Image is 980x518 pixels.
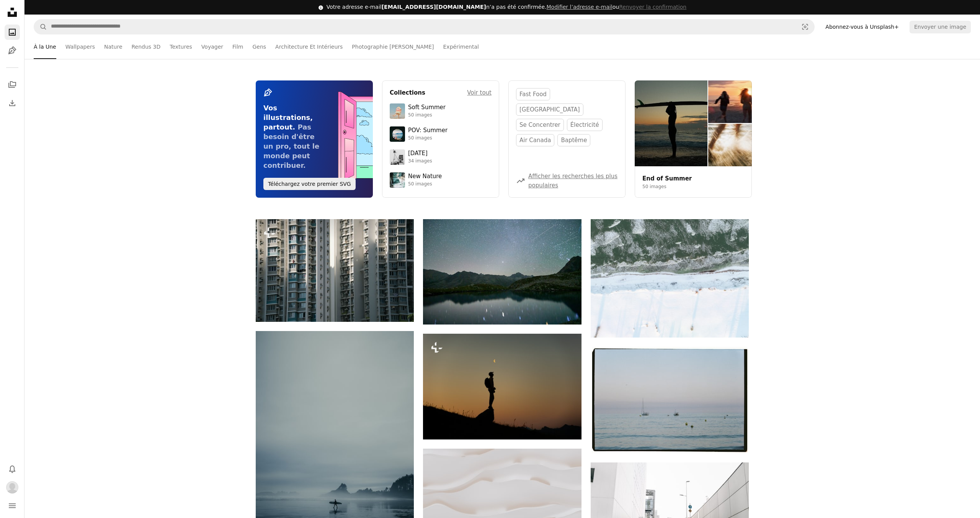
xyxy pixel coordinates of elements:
[390,88,425,97] h4: Collections
[5,77,20,92] a: Collections
[390,126,492,142] a: POV: Summer50 images
[423,383,581,390] a: Silhouette d’un randonneur regardant la lune au coucher du soleil.
[65,34,95,59] a: Wallpapers
[201,34,223,59] a: Voyager
[408,173,442,180] div: New Nature
[390,172,492,188] a: New Nature50 images
[408,150,432,157] div: [DATE]
[796,20,814,34] button: Recherche de visuels
[5,5,20,21] a: Accueil — Unsplash
[263,123,319,169] span: Pas besoin d'être un pro, tout le monde peut contribuer.
[528,173,617,189] a: Afficher les recherches les plus populaires
[642,175,692,182] a: End of Summer
[256,267,414,274] a: De grands immeubles d’appartements avec de nombreuses fenêtres et balcons.
[591,347,749,453] img: Deux voiliers sur l’eau calme de l’océan au crépuscule
[467,88,492,97] a: Voir tout
[443,34,479,59] a: Expérimental
[390,149,492,165] a: [DATE]34 images
[232,34,243,59] a: Film
[591,397,749,403] a: Deux voiliers sur l’eau calme de l’océan au crépuscule
[390,172,405,188] img: premium_photo-1755037089989-422ee333aef9
[408,112,446,118] div: 50 images
[591,219,749,338] img: Paysage enneigé avec de l’eau gelée
[390,103,405,119] img: premium_photo-1749544311043-3a6a0c8d54af
[34,20,47,34] button: Rechercher sur Unsplash
[263,104,313,131] span: Vos illustrations, partout.
[408,158,432,164] div: 34 images
[591,275,749,282] a: Paysage enneigé avec de l’eau gelée
[252,34,266,59] a: Gens
[5,95,20,111] a: Historique de téléchargement
[256,219,414,322] img: De grands immeubles d’appartements avec de nombreuses fenêtres et balcons.
[5,461,20,477] button: Notifications
[132,34,161,59] a: Rendus 3D
[821,21,903,33] a: Abonnez-vous à Unsplash+
[6,481,18,493] img: Avatar de l’utilisateur Danika Lebo
[5,498,20,513] button: Menu
[390,149,405,165] img: photo-1682590564399-95f0109652fe
[516,103,583,116] a: [GEOGRAPHIC_DATA]
[5,43,20,58] a: Illustrations
[382,4,486,10] span: [EMAIL_ADDRESS][DOMAIN_NAME]
[408,135,448,141] div: 50 images
[619,3,686,11] button: Renvoyer la confirmation
[547,4,687,10] span: ou
[910,21,971,33] button: Envoyer une image
[408,127,448,134] div: POV: Summer
[408,181,442,187] div: 50 images
[5,480,20,495] button: Profil
[423,219,581,325] img: Ciel nocturne étoilé au-dessus d’un lac de montagne calme
[408,104,446,111] div: Soft Summer
[423,334,581,439] img: Silhouette d’un randonneur regardant la lune au coucher du soleil.
[275,34,343,59] a: Architecture Et Intérieurs
[423,498,581,505] a: Fond ondulé blanc abstrait avec des ombres douces
[390,126,405,142] img: premium_photo-1753820185677-ab78a372b033
[567,119,603,131] a: électricité
[547,4,612,10] a: Modifier l’adresse e-mail
[5,25,20,40] a: Photos
[516,88,550,100] a: Fast food
[390,103,492,119] a: Soft Summer50 images
[516,119,564,131] a: se concentrer
[104,34,122,59] a: Nature
[557,134,590,146] a: baptême
[352,34,434,59] a: Photographie [PERSON_NAME]
[170,34,192,59] a: Textures
[263,178,356,190] button: Téléchargez votre premier SVG
[256,446,414,453] a: Surfeur marchant sur une plage brumeuse avec planche de surf
[34,19,815,34] form: Rechercher des visuels sur tout le site
[516,134,554,146] a: Air Canada
[327,3,686,11] div: Votre adresse e-mail n’a pas été confirmée.
[423,268,581,275] a: Ciel nocturne étoilé au-dessus d’un lac de montagne calme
